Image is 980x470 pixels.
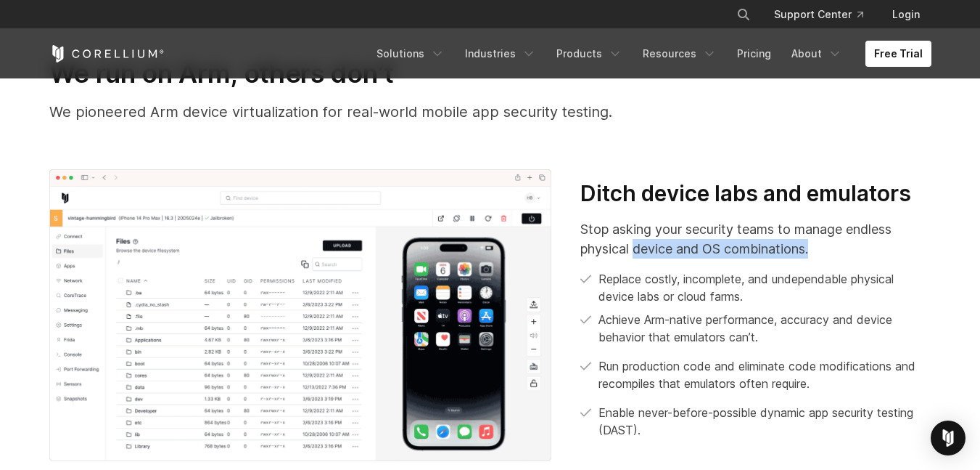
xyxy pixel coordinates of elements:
h3: Ditch device labs and emulators [580,180,931,208]
a: Login [881,1,931,28]
p: Stop asking your security teams to manage endless physical device and OS combinations. [580,219,931,259]
a: Industries [456,41,545,67]
a: Corellium Home [49,45,165,62]
p: We pioneered Arm device virtualization for real-world mobile app security testing. [49,101,931,123]
a: Free Trial [865,41,931,67]
button: Search [730,1,757,28]
p: Achieve Arm-native performance, accuracy and device behavior that emulators can’t. [598,311,931,346]
a: Products [548,41,631,67]
a: Solutions [368,41,453,67]
a: About [783,41,851,67]
p: Enable never-before-possible dynamic app security testing (DAST). [598,404,931,439]
p: Run production code and eliminate code modifications and recompiles that emulators often require. [598,357,931,392]
a: Support Center [762,1,875,28]
img: Dynamic app security testing (DSAT); iOS pentest [49,169,552,461]
p: Replace costly, incomplete, and undependable physical device labs or cloud farms. [598,270,931,305]
div: Navigation Menu [368,41,931,67]
a: Pricing [728,41,780,67]
div: Navigation Menu [719,1,931,28]
a: Resources [634,41,725,67]
div: Open Intercom Messenger [931,421,965,455]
